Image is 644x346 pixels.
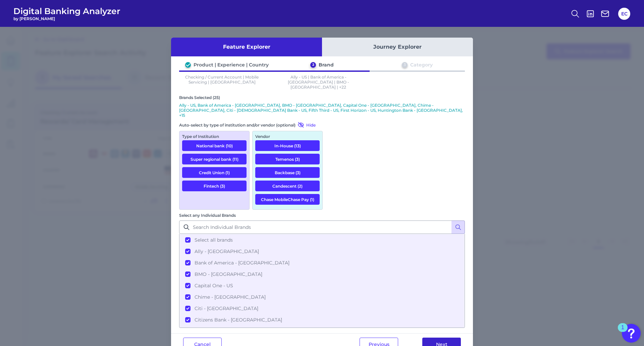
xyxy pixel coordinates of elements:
[276,75,362,90] p: Ally - US | Bank of America - [GEOGRAPHIC_DATA] | BMO - [GEOGRAPHIC_DATA] | +22
[195,237,233,243] span: Select all brands
[195,260,289,266] span: Bank of America - [GEOGRAPHIC_DATA]
[296,121,316,128] button: Hide
[618,8,630,20] button: EC
[322,38,473,56] button: Journey Explorer
[182,181,247,191] button: Fintech (3)
[195,305,258,311] span: Citi - [GEOGRAPHIC_DATA]
[622,324,641,343] button: Open Resource Center, 1 new notification
[255,134,320,139] div: Vendor
[402,62,408,68] div: 3
[180,326,464,337] button: Fifth Third - US
[180,257,464,268] button: Bank of America - [GEOGRAPHIC_DATA]
[195,248,259,254] span: Ally - [GEOGRAPHIC_DATA]
[179,220,465,234] input: Search Individual Brands
[255,167,320,178] button: Backbase (3)
[180,280,464,291] button: Capital One - US
[621,328,624,336] div: 1
[255,181,320,191] button: Candescent (2)
[319,62,334,68] div: Brand
[179,121,323,128] div: Auto-select by type of institution and/or vendor (optional)
[179,75,265,90] p: Checking / Current Account | Mobile Servicing | [GEOGRAPHIC_DATA]
[180,303,464,314] button: Citi - [GEOGRAPHIC_DATA]
[180,234,464,246] button: Select all brands
[13,6,120,16] span: Digital Banking Analyzer
[182,134,247,139] div: Type of Institution
[255,140,320,151] button: In-House (13)
[180,246,464,257] button: Ally - [GEOGRAPHIC_DATA]
[310,62,316,68] div: 2
[180,291,464,303] button: Chime - [GEOGRAPHIC_DATA]
[255,194,320,205] button: Chase MobileChase Pay (1)
[195,294,266,300] span: Chime - [GEOGRAPHIC_DATA]
[171,38,322,56] button: Feature Explorer
[182,140,247,151] button: National bank (10)
[180,268,464,280] button: BMO - [GEOGRAPHIC_DATA]
[179,95,465,100] div: Brands Selected (25)
[195,283,233,289] span: Capital One - US
[195,317,282,323] span: Citizens Bank - [GEOGRAPHIC_DATA]
[255,154,320,164] button: Temenos (3)
[195,271,262,277] span: BMO - [GEOGRAPHIC_DATA]
[182,154,247,164] button: Super regional bank (11)
[180,314,464,326] button: Citizens Bank - [GEOGRAPHIC_DATA]
[182,167,247,178] button: Credit Union (1)
[179,103,465,118] p: Ally - US, Bank of America - [GEOGRAPHIC_DATA], BMO - [GEOGRAPHIC_DATA], Capital One - [GEOGRAPHI...
[179,213,236,218] label: Select any Individual Brands
[410,62,433,68] div: Category
[13,16,120,21] span: by [PERSON_NAME]
[194,62,269,68] div: Product | Experience | Country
